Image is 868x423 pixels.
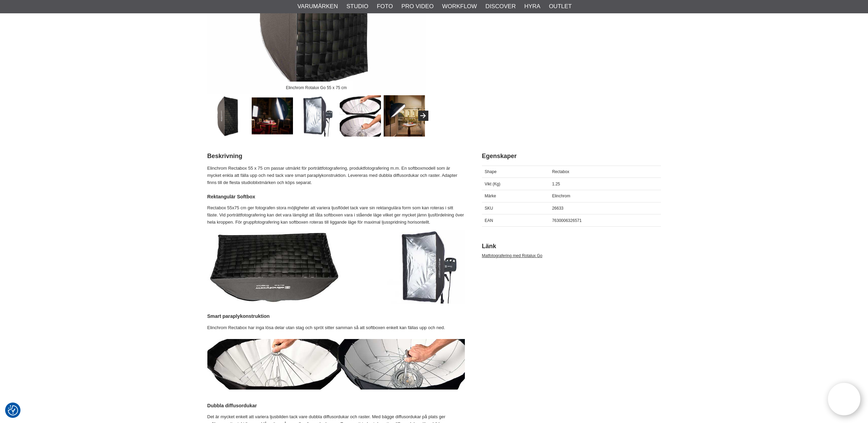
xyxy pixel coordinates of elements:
[485,218,493,223] span: EAN
[207,402,465,409] h4: Dubbla diffusordukar
[442,2,477,11] a: Workflow
[549,2,572,11] a: Outlet
[552,194,570,198] span: Elinchrom
[207,230,465,304] img: Elinchrom Rectabox 55x75cm
[552,182,560,186] span: 1.25
[482,242,661,251] h2: Länk
[485,194,496,198] span: Märke
[207,339,465,389] img: Elinchrom Rectabox - Setup
[207,165,465,186] p: Elinchrom Rectabox 55 x 75 cm passar utmärkt för porträttfotografering, produktfotografering m.m....
[384,95,425,137] img: Enkel att använda on-location
[524,2,540,11] a: Hyra
[8,404,18,417] button: Samtyckesinställningar
[297,2,338,11] a: Varumärken
[418,111,428,121] button: Next
[252,95,293,137] img: Mycket mångsidig softbox
[552,218,582,223] span: 7630006326571
[485,2,516,11] a: Discover
[347,2,368,11] a: Studio
[552,206,563,211] span: 26633
[208,95,249,137] img: Elinchrom Rotalux Go 55 x 75 cm
[207,152,465,160] h2: Beskrivning
[340,95,381,137] img: Enkel att transportera, lätt att fälla upp
[207,324,465,332] p: Elinchrom Rectabox har inga lösa delar utan stag och spröt sitter samman så att softboxen enkelt ...
[207,193,465,200] h4: Rektangulär Softbox
[296,95,337,137] img: Elinchrom Rotalux Go
[280,82,352,94] div: Elinchrom Rotalux Go 55 x 75 cm
[207,313,465,320] h4: Smart paraplykonstruktion
[377,2,393,11] a: Foto
[552,169,570,174] span: Rectabox
[207,205,465,226] p: Rectabox 55x75 cm ger fotografen stora möjligheter att variera ljusflödet tack vare sin rektangul...
[8,405,18,415] img: Revisit consent button
[482,152,661,160] h2: Egenskaper
[485,182,500,186] span: Vikt (Kg)
[401,2,433,11] a: Pro Video
[485,206,493,211] span: SKU
[482,253,542,258] a: Matfotografering med Rotalux Go
[485,169,497,174] span: Shape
